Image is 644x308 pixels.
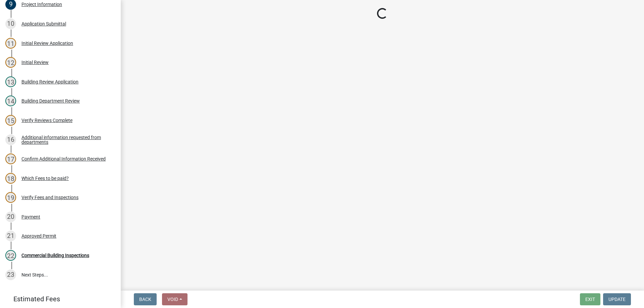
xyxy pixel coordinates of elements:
div: 20 [5,211,16,222]
div: 16 [5,134,16,145]
span: Void [167,297,178,302]
div: Initial Review Application [21,41,73,46]
button: Exit [580,293,600,305]
div: 23 [5,269,16,280]
div: 11 [5,38,16,49]
span: Back [139,297,151,302]
button: Back [134,293,157,305]
div: Verify Fees and Inspections [21,195,78,200]
div: Project Information [21,2,62,7]
a: Estimated Fees [5,292,110,306]
div: 21 [5,231,16,241]
div: 18 [5,173,16,184]
div: Application Submittal [21,21,66,26]
button: Update [603,293,631,305]
div: 22 [5,250,16,261]
div: Commercial Building Inspections [21,253,89,258]
div: 19 [5,192,16,203]
div: 10 [5,18,16,29]
div: 14 [5,96,16,106]
span: Update [608,297,626,302]
div: Initial Review [21,60,49,65]
div: 12 [5,57,16,68]
div: 15 [5,115,16,126]
div: Confirm Additional Information Received [21,157,106,161]
button: Void [162,293,187,305]
div: Building Review Application [21,79,78,84]
div: Payment [21,214,40,219]
div: Building Department Review [21,99,80,103]
div: 13 [5,76,16,87]
div: Additional information requested from departments [21,135,110,144]
div: 17 [5,153,16,164]
div: Approved Permit [21,234,56,238]
div: Verify Reviews Complete [21,118,72,123]
div: Which Fees to be paid? [21,176,69,181]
